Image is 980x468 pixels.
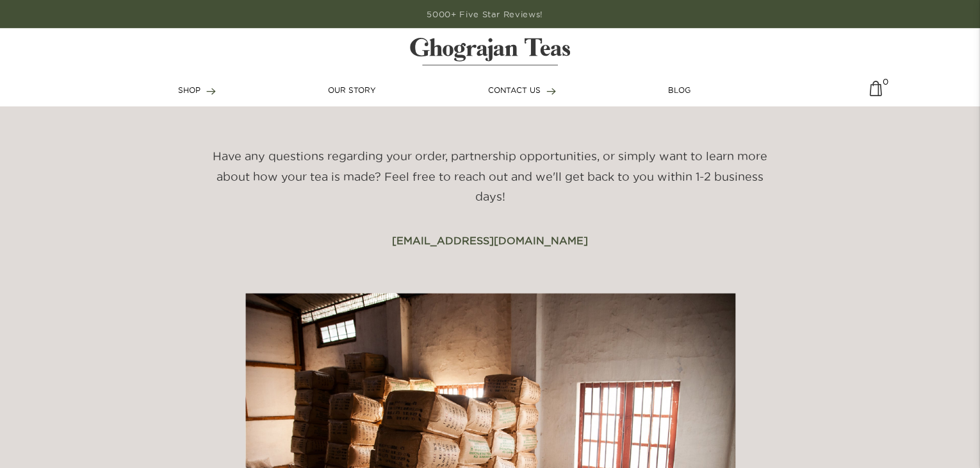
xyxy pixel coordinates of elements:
span: CONTACT US [488,86,541,94]
a: 0 [869,81,882,106]
img: logo-matt.svg [410,38,570,65]
a: BLOG [668,85,690,96]
img: forward-arrow.svg [206,88,216,95]
span: SHOP [178,86,200,94]
span: 0 [883,76,888,81]
a: [EMAIL_ADDRESS][DOMAIN_NAME] [392,235,588,246]
a: CONTACT US [488,85,556,96]
a: SHOP [178,85,216,96]
img: forward-arrow.svg [546,88,556,95]
a: OUR STORY [328,85,376,96]
img: cart-icon-matt.svg [869,81,882,106]
h5: Have any questions regarding your order, partnership opportunities, or simply want to learn more ... [206,146,774,233]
